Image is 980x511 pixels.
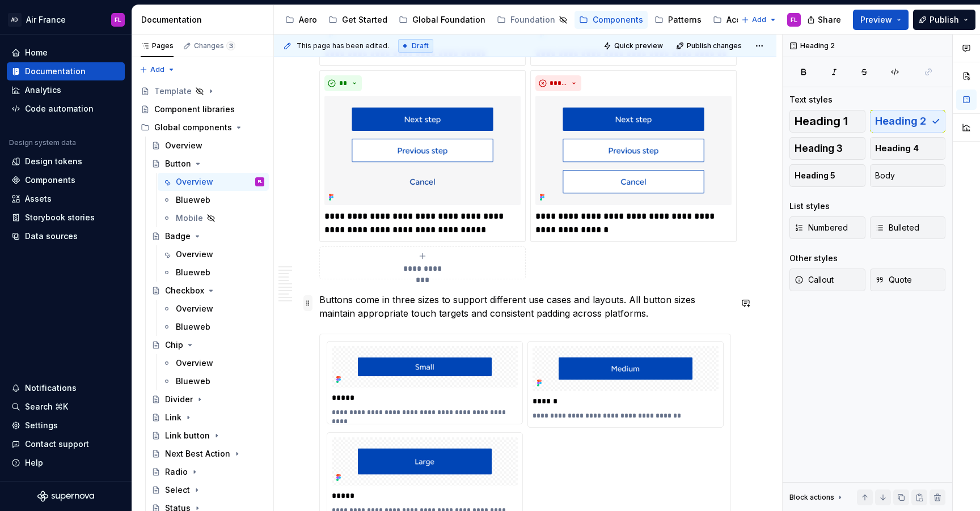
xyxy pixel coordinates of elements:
div: Overview [165,140,202,151]
button: Bulleted [870,216,946,239]
img: fc83ac49-9ead-4564-8061-c59eaf5ac553.png [535,96,732,206]
div: Global components [136,118,269,137]
div: Overview [176,357,213,369]
button: ADAir FranceFL [2,7,129,32]
button: Help [7,454,125,472]
div: Mobile [176,212,203,224]
div: Block actions [789,493,834,502]
div: Component libraries [154,104,235,115]
a: Component libraries [136,100,269,118]
span: Add [150,65,164,74]
a: Select [147,481,269,499]
span: Draft [412,41,429,50]
div: Aero [299,14,317,25]
div: Storybook stories [25,212,95,223]
svg: Supernova Logo [37,491,94,502]
div: Link [165,412,181,423]
img: c8a5ff9c-5891-467c-9665-78711d0b4900.png [324,96,521,206]
a: Accessibility [708,11,781,29]
button: Preview [853,10,909,30]
span: Heading 5 [795,170,835,181]
div: Components [25,174,75,186]
button: Quote [870,269,946,291]
a: Template [136,82,269,100]
span: Body [875,170,895,181]
div: Help [25,457,43,469]
a: Overview [158,300,269,318]
div: Page tree [281,8,736,31]
button: Search ⌘K [7,398,125,416]
a: Blueweb [158,318,269,336]
div: Analytics [25,84,61,96]
a: Design tokens [7,152,125,171]
div: Design tokens [25,156,82,167]
div: Button [165,158,191,169]
button: Add [136,62,179,78]
div: Documentation [25,66,86,77]
button: Heading 5 [789,164,865,187]
div: Code automation [25,103,94,114]
a: Data sources [7,227,125,245]
button: Callout [789,269,865,291]
div: Changes [194,41,235,50]
button: Heading 4 [870,137,946,160]
a: Patterns [650,11,706,29]
p: Buttons come in three sizes to support different use cases and layouts. All button sizes maintain... [319,293,731,320]
div: Chip [165,339,183,351]
div: Checkbox [165,285,204,296]
div: Foundation [510,14,555,25]
span: Publish [930,14,959,25]
span: This page has been edited. [297,41,389,50]
a: Button [147,155,269,173]
div: AD [8,13,22,27]
div: Blueweb [176,321,210,333]
div: Air France [26,14,66,25]
a: Overview [158,354,269,372]
button: Contact support [7,435,125,453]
a: Documentation [7,62,125,80]
div: Assets [25,193,52,205]
button: Publish [913,10,975,30]
a: Checkbox [147,282,269,300]
div: Contact support [25,438,89,450]
div: Accessibility [726,14,776,25]
span: Heading 1 [795,116,848,127]
button: Publish changes [673,38,747,54]
div: Documentation [141,14,269,25]
div: Text styles [789,94,833,105]
div: Select [165,484,190,496]
div: Search ⌘K [25,401,68,412]
div: Badge [165,231,191,242]
div: Settings [25,420,58,431]
button: Heading 1 [789,110,865,133]
div: Design system data [9,138,76,147]
a: Overview [158,245,269,263]
div: Global components [154,122,232,133]
button: Heading 3 [789,137,865,160]
span: Quote [875,274,912,286]
span: Bulleted [875,222,919,233]
a: Components [575,11,648,29]
button: Numbered [789,216,865,239]
a: Components [7,171,125,189]
span: Heading 4 [875,143,919,154]
div: List styles [789,201,830,212]
span: Callout [795,274,834,286]
button: Body [870,164,946,187]
span: Preview [860,14,892,25]
div: Link button [165,430,210,441]
div: Template [154,86,192,97]
button: Quick preview [600,38,668,54]
div: Get Started [342,14,387,25]
a: Mobile [158,209,269,227]
a: Blueweb [158,191,269,209]
div: FL [258,176,262,188]
span: 3 [226,41,235,50]
a: Foundation [492,11,572,29]
div: Blueweb [176,267,210,278]
a: Aero [281,11,322,29]
a: Blueweb [158,263,269,282]
div: Blueweb [176,194,210,206]
a: Divider [147,390,269,408]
